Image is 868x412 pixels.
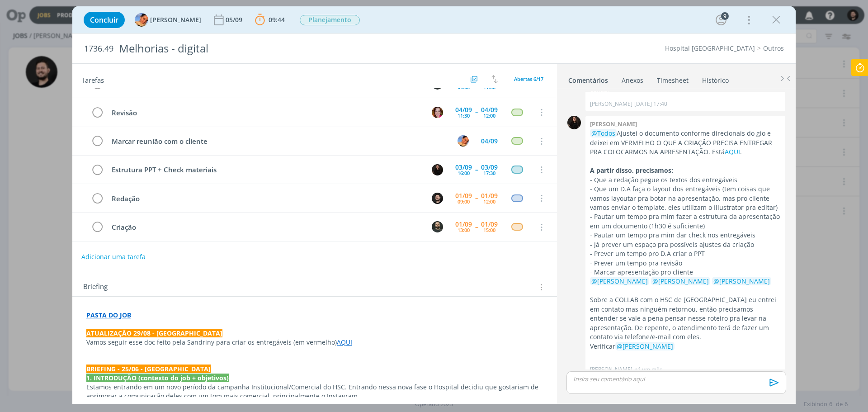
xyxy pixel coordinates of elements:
[430,163,444,176] button: S
[590,100,632,108] p: [PERSON_NAME]
[253,13,287,27] button: 09:44
[86,383,543,401] p: Estamos entrando em um novo período da campanha Institucional/Comercial do HSC. Entrando nessa no...
[652,277,709,285] span: @[PERSON_NAME]
[300,15,360,25] span: Planejamento
[455,107,472,113] div: 04/09
[702,72,729,85] a: Histórico
[86,374,229,382] strong: 1. INTRODUÇÃO (contexto do job + objetivos)
[483,113,495,118] div: 12:00
[86,329,222,337] strong: ATUALIZAÇÃO 29/08 - [GEOGRAPHIC_DATA]
[458,227,470,232] div: 13:00
[81,249,146,265] button: Adicionar uma tarefa
[108,136,449,147] div: Marcar reunião com o cliente
[483,85,495,90] div: 11:00
[475,109,478,115] span: --
[617,342,673,350] span: @[PERSON_NAME]
[634,365,662,374] span: há um mês
[458,199,470,204] div: 09:00
[455,193,472,199] div: 01/09
[590,259,781,268] p: - Prever um tempo pra revisão
[475,166,478,173] span: --
[590,185,781,212] p: - Que um D.A faça o layout dos entregáveis (tem coisas que vamos layoutar pra botar na apresentaç...
[590,240,781,249] p: - Já prever um espaço pra possíveis ajustes da criação
[456,134,470,148] button: L
[721,12,729,20] div: 9
[86,365,211,373] strong: BRIEFING - 25/06 - [GEOGRAPHIC_DATA]
[590,249,781,258] p: - Prever um tempo pro D.A criar o PPT
[590,295,781,351] p: Sobre a COLLAB com o HSC de [GEOGRAPHIC_DATA] eu entrei em contato mas ninguém retornou, então pr...
[337,338,352,346] a: AQUI
[455,221,472,227] div: 01/09
[591,129,615,137] span: @Todos
[108,193,423,204] div: Redação
[135,13,148,27] img: L
[475,195,478,201] span: --
[115,38,489,60] div: Melhorias - digital
[568,72,609,85] a: Comentários
[481,193,498,199] div: 01/09
[481,138,498,144] div: 04/09
[481,221,498,227] div: 01/09
[108,107,423,118] div: Revisão
[430,105,444,119] button: B
[514,76,543,82] span: Abertas 6/17
[299,14,360,26] button: Planejamento
[150,17,201,23] span: [PERSON_NAME]
[430,220,444,234] button: P
[108,164,423,175] div: Estrutura PPT + Check materiais
[72,6,796,404] div: dialog
[590,212,781,231] p: - Pautar um tempo pra mim fazer a estrutura da apresentação em um documento (1h30 é suficiente)
[432,164,443,175] img: S
[458,135,469,147] img: L
[86,338,543,347] p: Vamos seguir esse doc feito pela Sandriny para criar os entregáveis (em vermelho)
[590,175,781,185] p: - Que a redação pegue os textos dos entregáveis
[567,116,581,129] img: S
[430,191,444,205] button: B
[714,13,728,27] button: 9
[590,120,637,128] b: [PERSON_NAME]
[81,74,104,85] span: Tarefas
[590,268,781,277] p: - Marcar apresentação pro cliente
[86,311,131,319] a: PASTA DO JOB
[622,76,643,85] div: Anexos
[481,164,498,170] div: 03/09
[590,231,781,240] p: - Pautar um tempo pra mim dar check nos entregáveis
[458,170,470,175] div: 16:00
[725,147,740,156] a: AQUI
[226,17,244,23] div: 05/09
[108,222,423,233] div: Criação
[432,193,443,204] img: B
[656,72,689,85] a: Timesheet
[590,166,673,175] strong: A partir disso, precisamos:
[634,100,667,108] span: [DATE] 17:40
[475,224,478,230] span: --
[590,129,781,156] p: Ajustei o documento conforme direcionais do gio e deixei em VERMELHO O QUE A CRIAÇÃO PRECISA ENTR...
[590,365,632,374] p: [PERSON_NAME]
[458,85,470,90] div: 09:00
[665,44,755,52] a: Hospital [GEOGRAPHIC_DATA]
[135,13,201,27] button: L[PERSON_NAME]
[458,113,470,118] div: 11:30
[481,107,498,113] div: 04/09
[763,44,784,52] a: Outros
[455,164,472,170] div: 03/09
[483,199,495,204] div: 12:00
[84,44,113,54] span: 1736.49
[483,227,495,232] div: 15:00
[432,107,443,118] img: B
[83,281,108,293] span: Briefing
[591,277,648,285] span: @[PERSON_NAME]
[483,170,495,175] div: 17:30
[491,75,498,83] img: arrow-down-up.svg
[84,12,125,28] button: Concluir
[90,16,118,24] span: Concluir
[713,277,770,285] span: @[PERSON_NAME]
[432,221,443,232] img: P
[269,15,285,24] span: 09:44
